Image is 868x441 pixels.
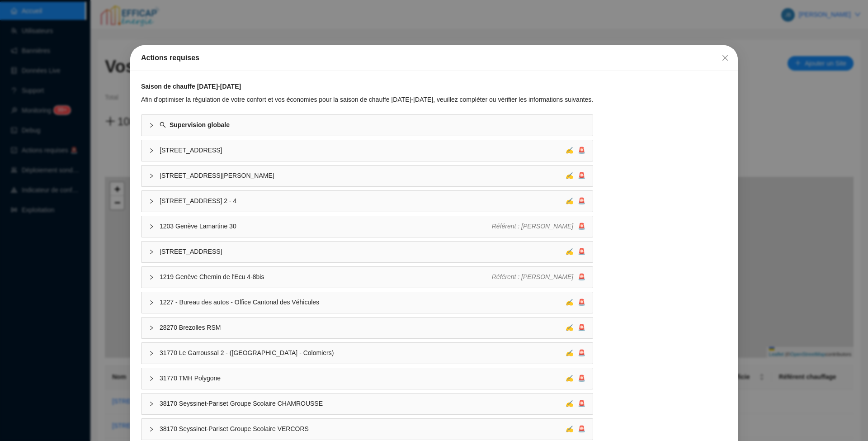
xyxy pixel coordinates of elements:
span: collapsed [149,249,154,255]
div: [STREET_ADDRESS]✍🚨 [142,140,593,161]
span: collapsed [149,300,154,305]
span: ✍ [566,349,573,356]
div: 🚨 [566,374,585,383]
span: [STREET_ADDRESS][PERSON_NAME] [160,171,566,180]
span: collapsed [149,173,154,179]
span: collapsed [149,376,154,381]
div: 1227 - Bureau des autos - Office Cantonal des Véhicules✍🚨 [142,292,593,313]
strong: Saison de chauffe [DATE]-[DATE] [141,83,241,90]
div: 🚨 [566,146,585,155]
span: Fermer [718,54,732,62]
span: Référent : [PERSON_NAME] [492,273,574,280]
strong: Supervision globale [170,121,230,128]
div: 🚨 [566,247,585,256]
span: ✍ [566,425,573,432]
span: Référent : [PERSON_NAME] [492,223,574,230]
div: 🚨 [492,272,586,282]
span: 1227 - Bureau des autos - Office Cantonal des Véhicules [160,298,566,307]
button: Close [718,51,732,65]
div: [STREET_ADDRESS]✍🚨 [142,242,593,262]
span: collapsed [149,427,154,432]
span: ✍ [566,400,573,407]
div: 31770 TMH Polygone✍🚨 [142,368,593,389]
div: [STREET_ADDRESS][PERSON_NAME]✍🚨 [142,166,593,186]
span: ✍ [566,248,573,255]
div: 🚨 [566,399,585,408]
span: collapsed [149,275,154,280]
span: 38170 Seyssinet-Pariset Groupe Scolaire VERCORS [160,424,566,434]
div: 🚨 [566,424,585,434]
span: ✍ [566,197,573,204]
span: 28270 Brezolles RSM [160,323,566,332]
div: [STREET_ADDRESS] 2 - 4✍🚨 [142,191,593,212]
span: search [160,122,166,128]
span: ✍ [566,375,573,382]
div: Actions requises [141,52,727,63]
div: 🚨 [566,348,585,358]
div: 🚨 [566,298,585,307]
span: ✍ [566,147,573,154]
div: 🚨 [492,222,586,231]
span: collapsed [149,123,154,128]
div: 🚨 [566,196,585,206]
div: 38170 Seyssinet-Pariset Groupe Scolaire VERCORS✍🚨 [142,419,593,440]
div: 1219 Genève Chemin de l'Ecu 4-8bisRéférent : [PERSON_NAME]🚨 [142,267,593,288]
span: [STREET_ADDRESS] 2 - 4 [160,196,566,206]
span: 31770 TMH Polygone [160,374,566,383]
span: close [722,54,729,62]
div: 38170 Seyssinet-Pariset Groupe Scolaire CHAMROUSSE✍🚨 [142,394,593,414]
span: [STREET_ADDRESS] [160,247,566,256]
span: ✍ [566,172,573,179]
div: 31770 Le Garroussal 2 - ([GEOGRAPHIC_DATA] - Colomiers)✍🚨 [142,343,593,364]
div: 🚨 [566,171,585,180]
div: 1203 Genève Lamartine 30Référent : [PERSON_NAME]🚨 [142,216,593,237]
span: collapsed [149,325,154,331]
span: ✍ [566,299,573,306]
div: Afin d'optimiser la régulation de votre confort et vos économies pour la saison de chauffe [DATE]... [141,95,593,104]
span: 38170 Seyssinet-Pariset Groupe Scolaire CHAMROUSSE [160,399,566,408]
span: 1203 Genève Lamartine 30 [160,222,492,231]
span: collapsed [149,351,154,356]
div: 🚨 [566,323,585,332]
div: 28270 Brezolles RSM✍🚨 [142,318,593,338]
span: ✍ [566,324,573,331]
span: collapsed [149,199,154,204]
span: 1219 Genève Chemin de l'Ecu 4-8bis [160,272,492,282]
span: collapsed [149,224,154,229]
div: Supervision globale [142,115,593,136]
span: collapsed [149,148,154,153]
span: collapsed [149,401,154,407]
span: [STREET_ADDRESS] [160,146,566,155]
span: 31770 Le Garroussal 2 - ([GEOGRAPHIC_DATA] - Colomiers) [160,348,566,358]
